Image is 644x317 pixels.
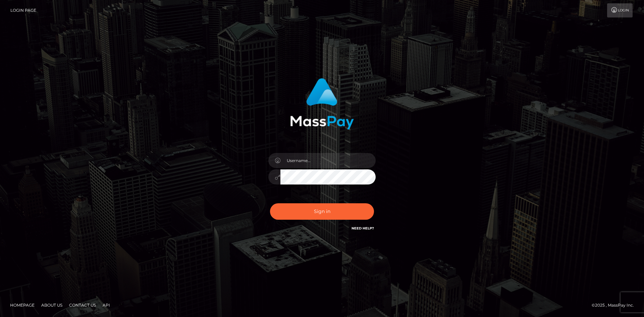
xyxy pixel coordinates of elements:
a: About Us [39,300,65,310]
input: Username... [280,153,376,168]
div: © 2025 , MassPay Inc. [592,302,639,309]
a: Login [607,3,633,17]
a: Contact Us [66,300,99,310]
a: Login Page [10,3,36,17]
a: Need Help? [352,226,374,230]
a: Homepage [7,300,37,310]
button: Sign in [270,203,374,220]
img: MassPay Login [290,78,354,129]
a: API [100,300,113,310]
